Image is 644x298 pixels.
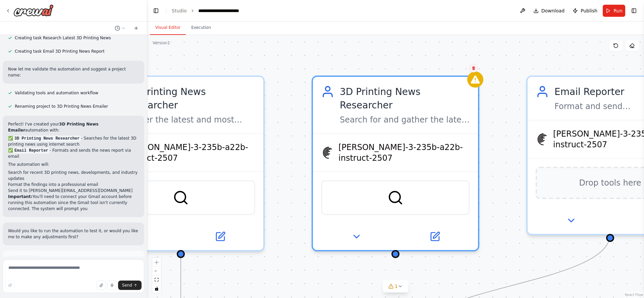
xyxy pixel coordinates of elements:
[186,21,216,35] button: Execution
[97,76,265,251] div: 3D Printing News ResearcherGather the latest and most relevant 3D printing news, innovations, and...
[531,5,568,17] button: Download
[124,142,255,163] span: [PERSON_NAME]-3-235b-a22b-instruct-2507
[125,85,255,112] div: 3D Printing News Researcher
[150,21,186,35] button: Visual Editor
[340,85,470,112] div: 3D Printing News Researcher
[8,228,139,240] p: Would you like to run the automation to test it, or would you like me to make any adjustments first?
[581,7,597,14] span: Publish
[8,169,139,182] li: Search for recent 3D printing news, developments, and industry updates
[340,114,470,125] div: Search for and gather the latest 3D printing news, developments, and breakthroughs from reliable ...
[469,64,478,72] button: Delete node
[8,66,139,78] p: Now let me validate the automation and suggest a project name:
[15,90,98,96] span: Validating tools and automation workflow
[397,229,473,245] button: Open in side panel
[8,135,139,159] p: ✅ - Searches for the latest 3D printing news using internet search ✅ - Formats and sends the news...
[603,5,625,17] button: Run
[625,293,643,297] a: React Flow attribution
[152,258,161,293] div: React Flow controls
[387,190,404,206] img: SerperDevTool
[8,182,139,188] li: Format the findings into a professional email
[107,281,117,290] button: Click to speak your automation idea
[395,283,398,290] span: 1
[151,6,161,15] button: Hide left sidebar
[8,194,33,199] strong: Important:
[312,76,479,251] div: 3D Printing News ResearcherSearch for and gather the latest 3D printing news, developments, and b...
[152,276,161,284] button: fit view
[112,24,128,32] button: Switch to previous chat
[8,188,139,194] li: Send it to [PERSON_NAME][EMAIL_ADDRESS][DOMAIN_NAME]
[579,176,641,190] span: Drop tools here
[13,148,50,154] code: Email Reporter
[8,194,139,212] p: You'll need to connect your Gmail account before running this automation since the Gmail tool isn...
[8,121,139,133] p: Perfect! I've created your automation with:
[13,4,54,16] img: Logo
[152,284,161,293] button: toggle interactivity
[629,6,639,15] button: Show right sidebar
[570,5,600,17] button: Publish
[15,49,105,54] span: Creating task Email 3D Printing News Report
[8,161,139,167] p: The automation will:
[15,104,108,109] span: Renaming project to 3D Printing News Emailer
[613,7,623,14] span: Run
[383,280,409,293] button: 1
[182,229,258,245] button: Open in side panel
[152,267,161,276] button: zoom out
[122,283,132,288] span: Send
[15,35,111,41] span: Creating task Research Latest 3D Printing News
[338,142,470,163] span: [PERSON_NAME]-3-235b-a22b-instruct-2507
[13,136,81,142] code: 3D Printing News Researcher
[125,114,255,125] div: Gather the latest and most relevant 3D printing news, innovations, and industry developments. Foc...
[97,281,106,290] button: Upload files
[131,24,142,32] button: Start a new chat
[5,281,15,290] button: Improve this prompt
[172,7,253,14] nav: breadcrumb
[172,8,187,13] a: Studio
[173,190,189,206] img: SerperDevTool
[541,7,565,14] span: Download
[118,281,142,290] button: Send
[153,40,170,46] div: Version 1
